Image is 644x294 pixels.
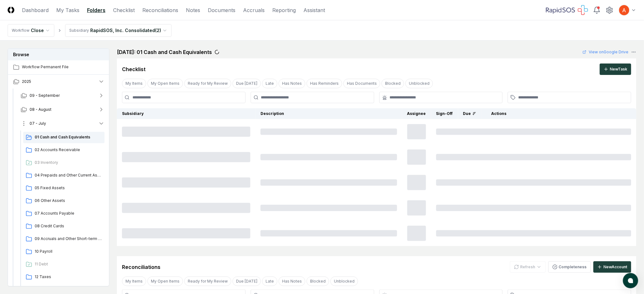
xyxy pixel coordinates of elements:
button: 08 - August [16,103,110,117]
span: 08 Credit Cards [35,223,102,229]
a: Documents [208,6,235,14]
a: 08 Credit Cards [23,221,105,232]
a: Reconciliations [142,6,178,14]
button: Due Today [233,79,261,88]
a: View onGoogle Drive [583,49,629,55]
a: 02 Accounts Receivable [23,144,105,156]
a: Notes [186,6,200,14]
a: 09 Accruals and Other Short-term Liabilities [23,233,105,245]
a: 07 Accounts Payable [23,208,105,219]
button: Has Documents [343,79,380,88]
th: Sign-Off [431,108,458,119]
button: Late [262,277,277,286]
div: Checklist [122,65,146,73]
a: 06 Other Assets [23,195,105,207]
button: Unblocked [330,277,358,286]
div: Subsidiary [69,28,89,33]
button: Completeness [548,261,591,273]
span: 2025 [22,79,31,84]
button: My Open Items [147,79,183,88]
button: My Items [122,277,146,286]
div: Due [463,111,476,117]
span: 11 Debt [35,261,102,267]
button: My Items [122,79,146,88]
a: 11 Debt [23,259,105,270]
span: 07 Accounts Payable [35,210,102,216]
img: RapidSOS logo [546,5,588,15]
span: 03 Inventory [35,160,102,165]
button: Unblocked [405,79,433,88]
span: 02 Accounts Receivable [35,147,102,153]
span: 05 Fixed Assets [35,185,102,191]
div: Reconciliations [122,263,160,271]
a: 01 Cash and Cash Equivalents [23,132,105,143]
span: 04 Prepaids and Other Current Assets [35,172,102,178]
button: Due Today [233,277,261,286]
h3: Browse [8,49,109,60]
th: Description [255,108,402,119]
a: 05 Fixed Assets [23,183,105,194]
span: 06 Other Assets [35,198,102,204]
a: 04 Prepaids and Other Current Assets [23,170,105,181]
a: My Tasks [56,6,79,14]
th: Subsidiary [117,108,255,119]
button: 07 - July [16,117,110,130]
button: Blocked [382,79,404,88]
button: Ready for My Review [184,277,231,286]
div: Actions [486,111,631,117]
div: New Account [604,264,627,270]
a: Assistant [303,6,325,14]
div: New Task [610,66,627,72]
a: Folders [87,6,105,14]
span: 12 Taxes [35,274,102,280]
button: 2025 [8,75,110,89]
a: Accruals [243,6,265,14]
a: 12 Taxes [23,271,105,283]
img: ACg8ocK3mdmu6YYpaRl40uhUUGu9oxSxFSb1vbjsnEih2JuwAH1PGA=s96-c [619,5,629,15]
a: 03 Inventory [23,157,105,169]
nav: breadcrumb [8,24,172,37]
button: Ready for My Review [184,79,231,88]
h2: [DATE]: 01 Cash and Cash Equivalents [117,48,212,56]
span: 09 Accruals and Other Short-term Liabilities [35,236,102,242]
button: Blocked [307,277,329,286]
button: Late [262,79,277,88]
span: 09 - September [30,93,60,98]
a: Checklist [113,6,135,14]
button: My Open Items [147,277,183,286]
span: 01 Cash and Cash Equivalents [35,134,102,140]
a: Reporting [272,6,296,14]
button: NewTask [600,63,631,75]
button: Has Notes [279,277,305,286]
th: Assignee [402,108,431,119]
span: 10 Payroll [35,249,102,254]
span: 08 - August [30,107,51,112]
div: Workflow [12,28,30,33]
img: Logo [8,7,14,13]
button: 09 - September [16,89,110,103]
a: Dashboard [22,6,49,14]
button: Has Notes [279,79,305,88]
span: 07 - July [30,121,46,126]
button: atlas-launcher [623,273,638,288]
button: Has Reminders [307,79,342,88]
a: 10 Payroll [23,246,105,257]
button: NewAccount [593,261,631,273]
a: Workflow Permanent File [8,60,110,74]
span: Workflow Permanent File [22,64,105,70]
